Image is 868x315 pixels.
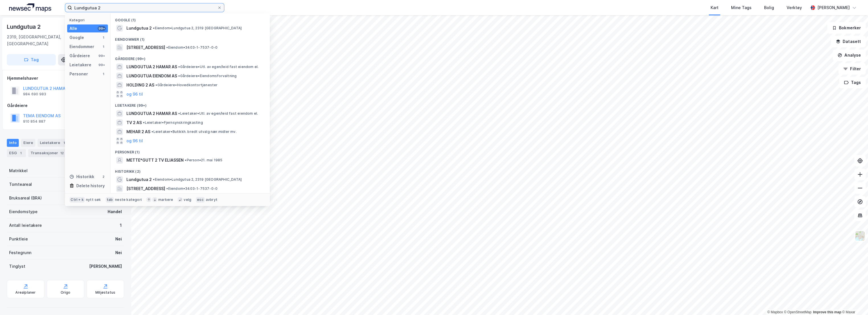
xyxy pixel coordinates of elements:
[7,139,19,147] div: Info
[9,3,51,12] img: logo.a4113a55bc3d86da70a041830d287a7e.svg
[126,44,165,51] span: [STREET_ADDRESS]
[7,75,124,82] div: Hjemmelshaver
[110,52,270,62] div: Gårdeiere (99+)
[166,45,168,50] span: •
[196,197,205,203] div: esc
[9,167,28,174] div: Matrikkel
[178,111,180,116] span: •
[23,119,46,124] div: 910 854 887
[126,128,150,135] span: MEHAR 2 AS
[813,310,841,314] a: Improve this map
[178,74,237,78] span: Gårdeiere • Eiendomsforvaltning
[110,13,270,24] div: Google (1)
[126,185,165,192] span: [STREET_ADDRESS]
[166,45,217,50] span: Eiendom • 3403-1-7537-0-0
[178,111,258,116] span: Leietaker • Utl. av egen/leid fast eiendom el.
[98,26,106,31] div: 99+
[7,54,56,65] button: Tag
[98,63,106,67] div: 99+
[153,177,155,182] span: •
[126,25,152,32] span: Lundgutua 2
[153,26,155,30] span: •
[178,65,258,69] span: Gårdeiere • Utl. av egen/leid fast eiendom el.
[166,186,168,191] span: •
[21,139,35,147] div: Eiere
[126,119,142,126] span: TV 2 AS
[110,33,270,43] div: Eiendommer (1)
[69,34,84,41] div: Google
[839,77,866,88] button: Tags
[101,35,106,40] div: 1
[9,236,28,242] div: Punktleie
[69,52,90,59] div: Gårdeiere
[28,149,67,157] div: Transaksjoner
[72,3,217,12] input: Søk på adresse, matrikkel, gårdeiere, leietakere eller personer
[9,195,42,201] div: Bruksareal (BRA)
[838,63,866,75] button: Filter
[787,4,802,11] div: Verktøy
[69,43,94,50] div: Eiendommer
[855,230,865,241] img: Z
[61,140,67,146] div: 1
[126,176,152,183] span: Lundgutua 2
[784,310,812,314] a: OpenStreetMap
[101,174,106,179] div: 2
[7,34,97,47] div: 2319, [GEOGRAPHIC_DATA], [GEOGRAPHIC_DATA]
[143,120,145,125] span: •
[7,102,124,109] div: Gårdeiere
[126,157,184,164] span: METTE*GUTT 2 TV ELIASSEN
[178,65,180,69] span: •
[120,222,122,229] div: 1
[767,310,783,314] a: Mapbox
[827,22,866,34] button: Bokmerker
[158,197,173,202] div: markere
[69,173,94,180] div: Historikk
[23,92,46,96] div: 984 690 983
[69,61,91,68] div: Leietakere
[115,236,122,242] div: Nei
[831,36,866,47] button: Datasett
[155,83,157,87] span: •
[59,150,65,156] div: 12
[69,197,85,203] div: Ctrl + k
[840,288,868,315] div: Kontrollprogram for chat
[153,26,242,30] span: Eiendom • Lundgutua 2, 2319 [GEOGRAPHIC_DATA]
[7,22,42,31] div: Lundgutua 2
[76,182,105,189] div: Delete history
[185,158,222,162] span: Person • 21. mai 1985
[86,197,101,202] div: nytt søk
[15,290,36,295] div: Arealplaner
[98,53,106,58] div: 99+
[95,290,115,295] div: Miljøstatus
[178,74,180,78] span: •
[126,137,143,144] button: og 96 til
[764,4,774,11] div: Bolig
[38,139,69,147] div: Leietakere
[69,71,88,77] div: Personer
[184,197,191,202] div: velg
[126,82,154,88] span: HOLDING 2 AS
[143,120,203,125] span: Leietaker • Fjernsynskringkasting
[7,149,26,157] div: ESG
[711,4,719,11] div: Kart
[69,18,108,22] div: Kategori
[106,197,114,203] div: tab
[153,177,242,182] span: Eiendom • Lundgutua 2, 2319 [GEOGRAPHIC_DATA]
[9,263,25,270] div: Tinglyst
[155,83,217,87] span: Gårdeiere • Hovedkontortjenester
[110,165,270,175] div: Historikk (2)
[126,63,177,70] span: LUNDGUTUA 2 HAMAR AS
[108,208,122,215] div: Handel
[126,110,177,117] span: LUNDGUTUA 2 HAMAR AS
[817,4,850,11] div: [PERSON_NAME]
[206,197,217,202] div: avbryt
[166,186,217,191] span: Eiendom • 3403-1-7537-0-0
[69,25,77,32] div: Alle
[61,290,71,295] div: Origo
[840,288,868,315] iframe: Chat Widget
[101,72,106,76] div: 1
[9,181,32,188] div: Tomteareal
[89,263,122,270] div: [PERSON_NAME]
[115,249,122,256] div: Nei
[185,158,186,162] span: •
